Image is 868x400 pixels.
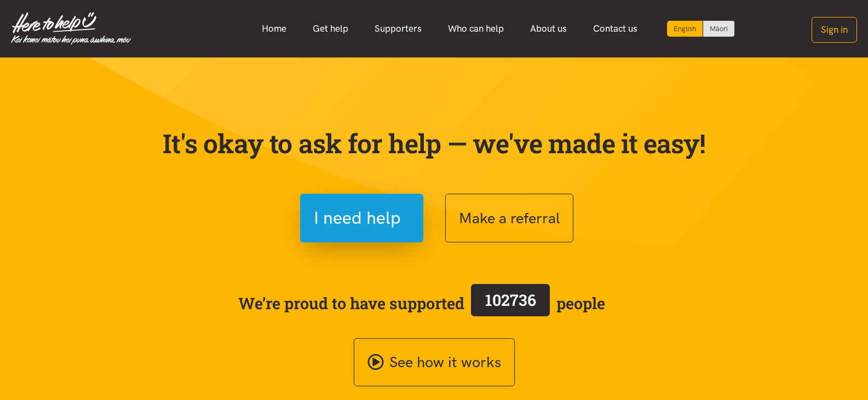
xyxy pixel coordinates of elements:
[703,21,734,37] a: Switch to Te Reo Māori
[300,17,361,40] a: Get help
[445,194,573,242] button: Make a referral
[11,12,131,45] img: Home
[435,17,517,40] a: Who can help
[314,204,401,232] span: I need help
[812,17,857,43] button: Sign in
[300,194,423,242] button: I need help
[517,17,580,40] a: About us
[354,338,515,387] a: See how it works
[580,17,651,40] a: Contact us
[667,21,735,37] div: Language toggle
[667,21,703,37] div: Current language
[485,289,536,310] span: 102736
[464,282,556,324] a: 102736
[249,17,300,40] a: Home
[361,17,435,40] a: Supporters
[160,127,708,159] p: It's okay to ask for help — we've made it easy!
[238,282,605,324] span: We’re proud to have supported people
